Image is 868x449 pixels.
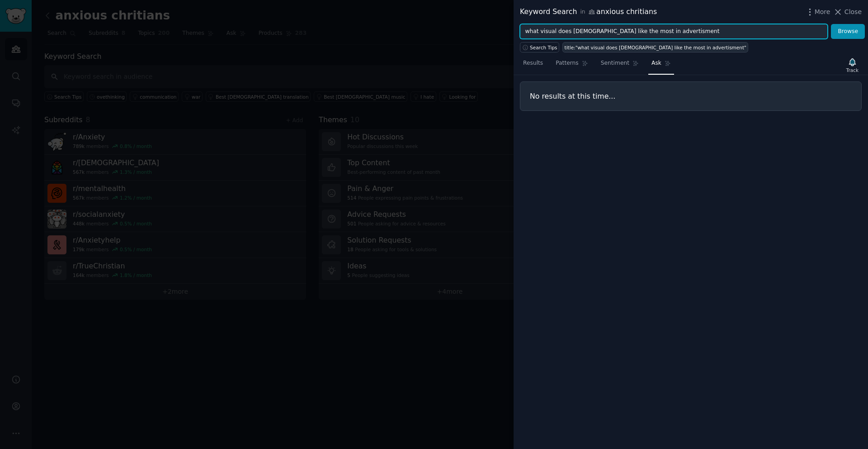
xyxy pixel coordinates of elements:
a: Patterns [552,56,591,75]
span: Sentiment [601,59,629,67]
div: Track [846,67,859,73]
a: Results [520,56,546,75]
span: More [815,7,830,17]
button: Search Tips [520,42,559,53]
input: Try a keyword related to your business [520,24,828,39]
span: Close [844,7,862,17]
button: More [805,7,830,17]
span: Ask [651,59,661,67]
button: Close [833,7,862,17]
button: Track [843,56,862,75]
a: Ask [648,56,674,75]
span: Patterns [556,59,578,67]
a: title:"what visual does [DEMOGRAPHIC_DATA] like the most in advertisment" [562,42,748,53]
button: Browse [831,24,865,39]
span: Search Tips [530,44,557,51]
span: in [580,8,585,16]
h3: No results at this time... [530,91,852,101]
div: Keyword Search anxious chritians [520,6,657,18]
span: Results [523,59,543,67]
div: title:"what visual does [DEMOGRAPHIC_DATA] like the most in advertisment" [565,44,746,51]
a: Sentiment [598,56,642,75]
